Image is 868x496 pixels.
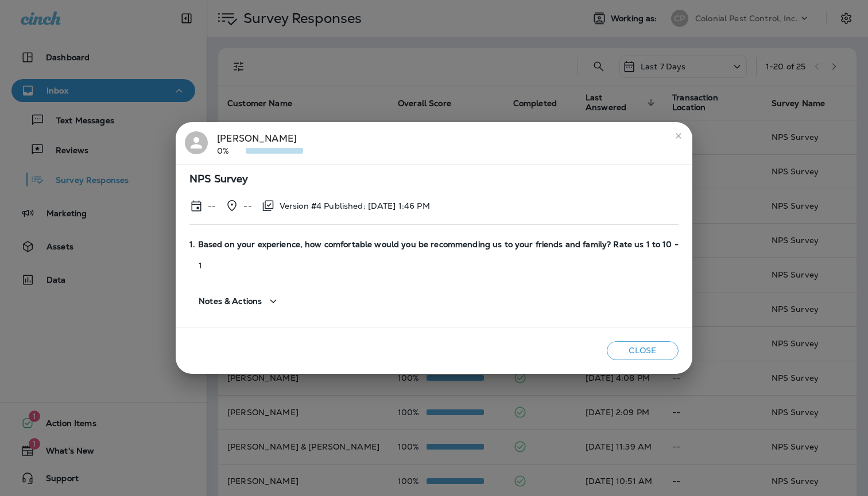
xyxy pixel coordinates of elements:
[669,127,688,145] button: close
[189,240,679,249] span: 1. Based on your experience, how comfortable would you be recommending us to your friends and fam...
[217,131,303,155] div: [PERSON_NAME]
[189,174,679,184] span: NPS Survey
[280,201,430,210] p: Version #4 Published: [DATE] 1:46 PM
[189,285,289,318] button: Notes & Actions
[607,341,679,360] button: Close
[208,201,216,210] p: --
[217,146,246,155] p: 0%
[199,296,262,306] span: Notes & Actions
[189,261,679,270] p: 1
[243,201,251,210] p: --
